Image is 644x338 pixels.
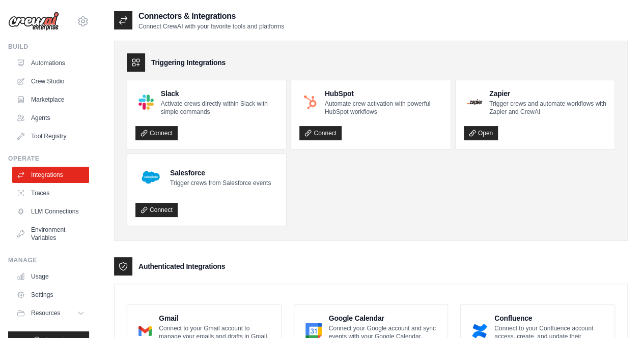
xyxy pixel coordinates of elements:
[12,55,89,71] a: Automations
[138,95,154,110] img: Slack Logo
[161,88,278,99] h4: Slack
[12,91,89,108] a: Marketplace
[135,126,178,140] a: Connect
[12,203,89,220] a: LLM Connections
[170,179,271,187] p: Trigger crews from Salesforce events
[161,100,278,116] p: Activate crews directly within Slack with simple commands
[135,203,178,217] a: Connect
[12,222,89,246] a: Environment Variables
[8,155,89,163] div: Operate
[489,100,606,116] p: Trigger crews and automate workflows with Zapier and CrewAI
[170,168,271,178] h4: Salesforce
[12,287,89,303] a: Settings
[8,256,89,264] div: Manage
[138,165,163,190] img: Salesforce Logo
[494,313,606,323] h4: Confluence
[12,185,89,201] a: Traces
[299,126,342,140] a: Connect
[31,309,60,317] span: Resources
[138,22,284,30] p: Connect CrewAI with your favorite tools and platforms
[12,128,89,144] a: Tool Registry
[12,167,89,183] a: Integrations
[329,313,440,323] h4: Google Calendar
[12,73,89,89] a: Crew Studio
[138,10,284,22] h2: Connectors & Integrations
[325,88,442,99] h4: HubSpot
[12,110,89,126] a: Agents
[489,88,606,99] h4: Zapier
[8,43,89,51] div: Build
[138,261,225,271] h3: Authenticated Integrations
[464,126,498,140] a: Open
[151,57,226,68] h3: Triggering Integrations
[325,100,442,116] p: Automate crew activation with powerful HubSpot workflows
[302,95,317,109] img: HubSpot Logo
[159,313,273,323] h4: Gmail
[12,305,89,321] button: Resources
[467,99,482,105] img: Zapier Logo
[8,12,59,31] img: Logo
[12,268,89,285] a: Usage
